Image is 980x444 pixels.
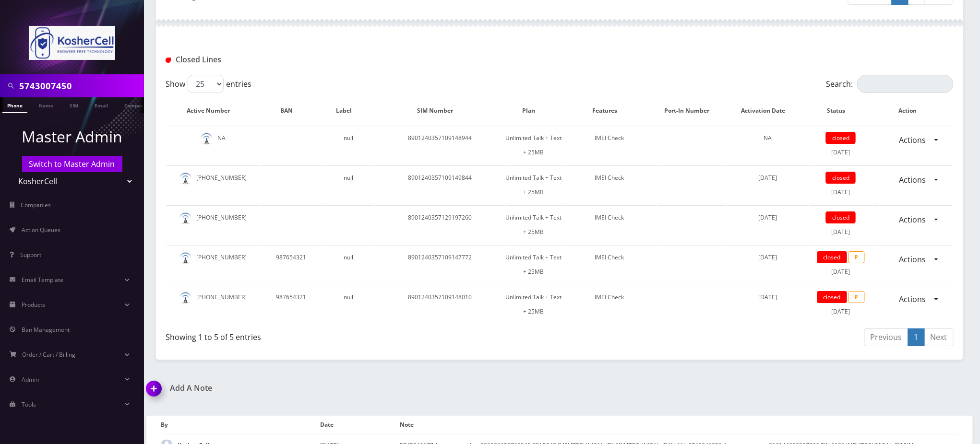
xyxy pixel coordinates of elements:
[179,173,191,185] img: default.png
[22,326,70,334] span: Ban Management
[506,126,562,164] td: Unlimited Talk + Text + 25MB
[375,126,504,164] td: 8901240357109148944
[817,291,847,303] span: closed
[810,97,872,125] th: Status: activate to sort column ascending
[657,97,726,125] th: Port-In Number: activate to sort column ascending
[563,290,656,304] div: IMEI Check
[22,276,63,284] span: Email Template
[563,250,656,265] div: IMEI Check
[759,293,777,301] span: [DATE]
[167,285,260,324] td: [PHONE_NUMBER]
[167,97,260,125] th: Active Number: activate to sort column descending
[375,97,504,125] th: SIM Number: activate to sort column ascending
[375,285,504,324] td: 8901240357109148010
[506,285,562,324] td: Unlimited Talk + Text + 25MB
[166,327,552,343] div: Showing 1 to 5 of 5 entries
[120,97,152,112] a: Company
[506,205,562,244] td: Unlimited Talk + Text + 25MB
[727,97,809,125] th: Activation Date: activate to sort column ascending
[563,210,656,225] div: IMEI Check
[22,301,45,309] span: Products
[810,205,872,244] td: [DATE]
[179,212,191,224] img: default.png
[167,126,260,164] td: NA
[22,400,36,409] span: Tools
[506,97,562,125] th: Plan: activate to sort column ascending
[817,251,847,263] span: closed
[764,134,772,142] span: NA
[375,245,504,284] td: 8901240357109147772
[893,250,932,269] a: Actions
[320,416,400,434] th: Date
[857,75,954,93] input: Search:
[873,97,953,125] th: Action : activate to sort column ascending
[261,97,322,125] th: BAN: activate to sort column ascending
[849,291,865,303] span: P
[323,285,374,324] td: null
[893,290,932,308] a: Actions
[2,97,27,113] a: Phone
[810,245,872,284] td: [DATE]
[23,351,76,359] span: Order / Cart / Billing
[179,252,191,264] img: default.png
[563,131,656,145] div: IMEI Check
[506,165,562,204] td: Unlimited Talk + Text + 25MB
[563,97,656,125] th: Features: activate to sort column ascending
[22,156,122,172] a: Switch to Master Admin
[29,26,115,60] img: KosherCell
[893,210,932,229] a: Actions
[22,226,60,234] span: Action Queues
[908,328,925,346] a: 1
[759,174,777,182] span: [DATE]
[810,126,872,164] td: [DATE]
[166,58,171,63] img: Closed Lines
[506,245,562,284] td: Unlimited Talk + Text + 25MB
[201,133,213,145] img: default.png
[563,171,656,185] div: IMEI Check
[261,285,322,324] td: 987654321
[188,75,224,93] select: Showentries
[21,201,51,209] span: Companies
[323,245,374,284] td: null
[167,245,260,284] td: [PHONE_NUMBER]
[826,132,856,144] span: closed
[261,245,322,284] td: 987654321
[893,171,932,189] a: Actions
[323,165,374,204] td: null
[893,131,932,149] a: Actions
[167,205,260,244] td: [PHONE_NUMBER]
[849,251,865,263] span: P
[166,55,418,64] h1: Closed Lines
[19,77,142,95] input: Search in Company
[34,97,58,112] a: Name
[810,285,872,324] td: [DATE]
[864,328,908,346] a: Previous
[375,205,504,244] td: 8901240357129197260
[90,97,113,112] a: Email
[323,97,374,125] th: Label: activate to sort column ascending
[759,253,777,261] span: [DATE]
[166,75,251,93] label: Show entries
[161,416,320,434] th: By
[22,375,39,384] span: Admin
[375,165,504,204] td: 8901240357109149844
[826,75,954,93] label: Search:
[924,328,954,346] a: Next
[826,172,856,184] span: closed
[167,165,260,204] td: [PHONE_NUMBER]
[400,416,958,434] th: Note
[759,213,777,222] span: [DATE]
[20,251,41,259] span: Support
[65,97,83,112] a: SIM
[810,165,872,204] td: [DATE]
[146,384,552,393] a: Add A Note
[826,211,856,223] span: closed
[323,126,374,164] td: null
[179,292,191,304] img: default.png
